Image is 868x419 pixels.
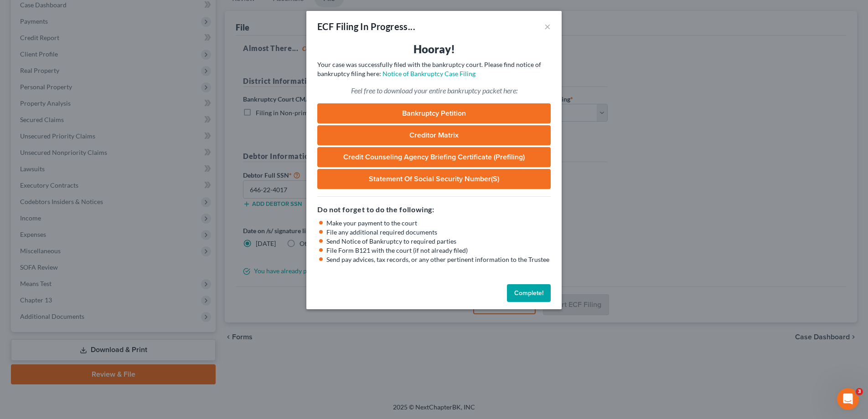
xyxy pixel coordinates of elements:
[507,284,551,302] button: Complete!
[326,255,551,264] li: Send pay advices, tax records, or any other pertinent information to the Trustee
[317,42,551,56] h3: Hooray!
[326,219,551,228] li: Make your payment to the court
[317,204,551,215] h5: Do not forget to do the following:
[326,228,551,237] li: File any additional required documents
[856,388,863,395] span: 3
[317,86,551,96] p: Feel free to download your entire bankruptcy packet here:
[544,21,551,32] button: ×
[317,147,551,167] a: Credit Counseling Agency Briefing Certificate (Prefiling)
[326,237,551,246] li: Send Notice of Bankruptcy to required parties
[317,125,551,145] a: Creditor Matrix
[837,388,859,410] iframe: Intercom live chat
[317,20,415,33] div: ECF Filing In Progress...
[382,70,475,77] a: Notice of Bankruptcy Case Filing
[317,103,551,123] a: Bankruptcy Petition
[326,246,551,255] li: File Form B121 with the court (if not already filed)
[317,61,541,77] span: Your case was successfully filed with the bankruptcy court. Please find notice of bankruptcy fili...
[317,169,551,189] a: Statement of Social Security Number(s)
